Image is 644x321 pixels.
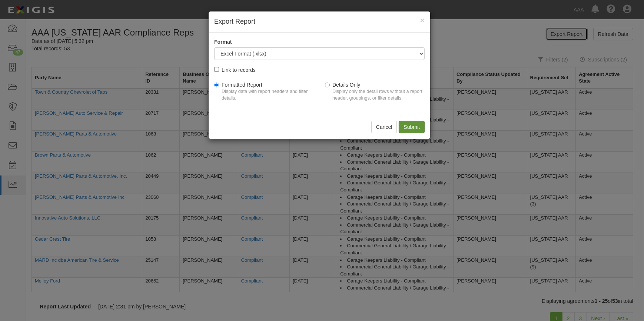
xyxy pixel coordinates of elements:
input: Submit [399,121,425,133]
h4: Export Report [214,17,425,27]
p: Display only the detail rows without a report header, groupings, or filter details. [332,88,425,102]
label: Details Only [325,81,425,106]
input: Details OnlyDisplay only the detail rows without a report header, groupings, or filter details. [325,83,330,87]
button: Cancel [371,121,397,133]
input: Formatted ReportDisplay data with report headers and filter details. [214,83,219,87]
input: Link to records [214,67,219,72]
p: Display data with report headers and filter details. [222,88,314,102]
button: Close [420,16,425,24]
label: Formatted Report [214,81,314,106]
label: Format [214,38,232,46]
span: × [420,16,425,24]
div: Link to records [222,66,256,74]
